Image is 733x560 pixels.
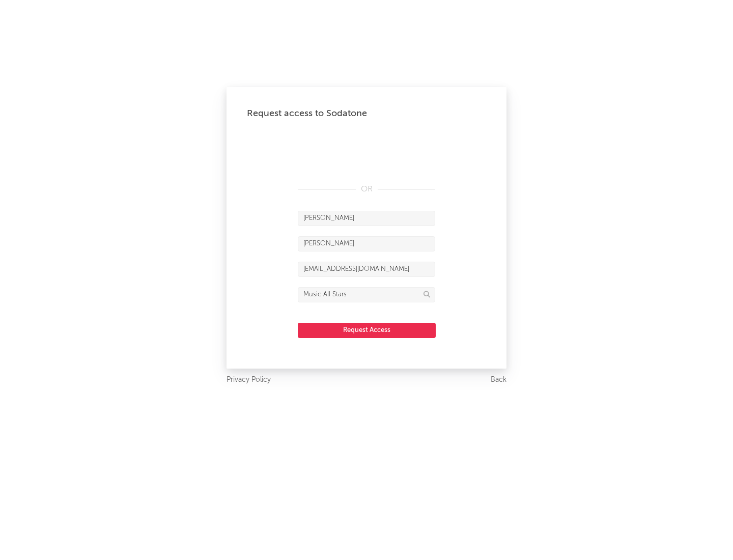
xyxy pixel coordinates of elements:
div: Request access to Sodatone [247,107,486,120]
div: OR [298,183,435,195]
input: Email [298,262,435,277]
button: Request Access [298,323,436,338]
input: First Name [298,211,435,226]
input: Last Name [298,236,435,251]
a: Privacy Policy [227,374,271,386]
a: Back [491,374,506,386]
input: Division [298,287,435,302]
